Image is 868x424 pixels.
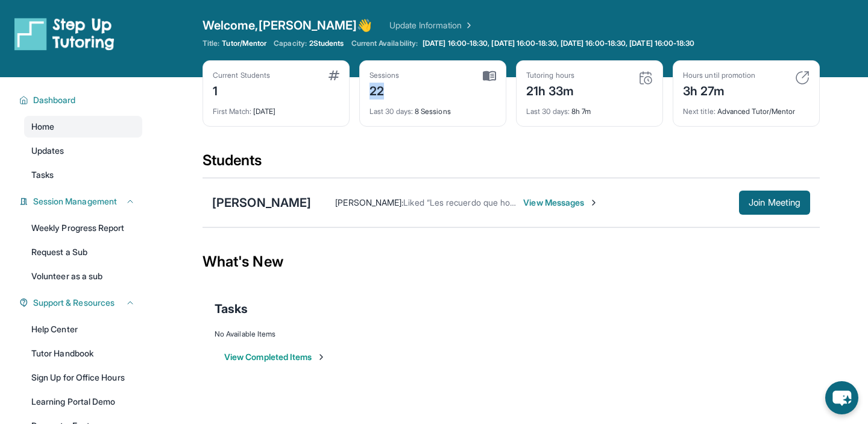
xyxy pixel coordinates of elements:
[683,80,755,100] div: 3h 27m
[749,199,800,206] span: Join Meeting
[213,80,270,100] div: 1
[215,329,808,339] div: No Available Items
[14,17,115,51] img: logo
[213,107,251,116] span: First Match :
[483,71,496,81] img: card
[224,351,326,363] button: View Completed Items
[351,39,418,48] span: Current Availability:
[213,100,339,116] div: [DATE]
[24,318,142,340] a: Help Center
[389,19,474,31] a: Update Information
[203,151,820,177] div: Students
[33,297,115,309] span: Support & Resources
[24,391,142,413] a: Learning Portal Demo
[24,367,142,388] a: Sign Up for Office Hours
[526,80,574,100] div: 21h 33m
[24,217,142,239] a: Weekly Progress Report
[24,343,142,364] a: Tutor Handbook
[31,169,54,181] span: Tasks
[526,71,574,80] div: Tutoring hours
[31,145,64,157] span: Updates
[683,107,715,116] span: Next title :
[370,71,400,80] div: Sessions
[309,39,344,48] span: 2 Students
[213,71,270,80] div: Current Students
[370,80,400,100] div: 22
[215,300,248,317] span: Tasks
[739,191,810,215] button: Join Meeting
[28,94,135,106] button: Dashboard
[28,297,135,309] button: Support & Resources
[423,39,694,48] span: [DATE] 16:00-18:30, [DATE] 16:00-18:30, [DATE] 16:00-18:30, [DATE] 16:00-18:30
[274,39,307,48] span: Capacity:
[24,241,142,263] a: Request a Sub
[28,195,135,207] button: Session Management
[24,140,142,162] a: Updates
[222,39,266,48] span: Tutor/Mentor
[24,164,142,186] a: Tasks
[683,71,755,80] div: Hours until promotion
[526,107,570,116] span: Last 30 days :
[370,107,413,116] span: Last 30 days :
[420,39,697,48] a: [DATE] 16:00-18:30, [DATE] 16:00-18:30, [DATE] 16:00-18:30, [DATE] 16:00-18:30
[825,381,858,414] button: chat-button
[638,71,653,85] img: card
[33,195,117,207] span: Session Management
[526,100,653,116] div: 8h 7m
[462,19,474,31] img: Chevron Right
[31,121,54,133] span: Home
[24,265,142,287] a: Volunteer as a sub
[24,116,142,138] a: Home
[33,94,76,106] span: Dashboard
[795,71,810,85] img: card
[683,100,810,116] div: Advanced Tutor/Mentor
[329,71,339,80] img: card
[523,197,599,209] span: View Messages
[212,194,311,211] div: [PERSON_NAME]
[203,39,219,48] span: Title:
[203,17,373,34] span: Welcome, [PERSON_NAME] 👋
[589,198,599,207] img: Chevron-Right
[370,100,496,116] div: 8 Sessions
[335,197,403,207] span: [PERSON_NAME] :
[203,235,820,288] div: What's New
